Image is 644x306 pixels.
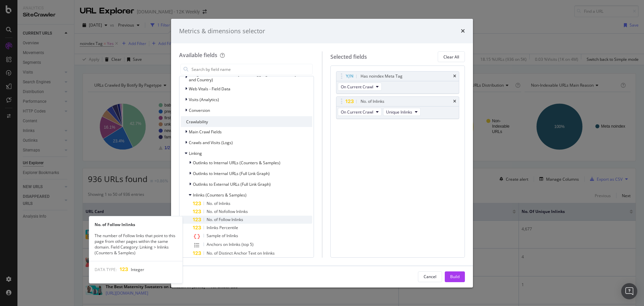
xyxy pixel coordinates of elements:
span: Web Vitals - Field Data [189,86,230,92]
input: Search by field name [191,64,312,74]
span: Outlinks to External URLs (Full Link Graph) [193,181,271,187]
span: Unique Inlinks [386,109,412,115]
button: Clear All [438,51,465,62]
div: Selected fields [330,53,367,61]
span: No. of Inlinks [207,201,230,206]
div: modal [171,19,473,288]
div: No. of Inlinks [361,98,384,105]
span: Conversion [189,107,210,113]
span: Linking [189,150,202,156]
div: No. of Follow Inlinks [89,222,182,227]
button: On Current Crawl [338,108,382,116]
span: Crawls and Visits (Logs) [189,140,233,145]
span: Outlinks to Internal URLs (Counters & Samples) [193,160,280,166]
div: Available fields [179,51,217,59]
div: Build [450,274,460,279]
span: No. of Nofollow Inlinks [207,209,248,214]
span: No. of Distinct Anchor Text on Inlinks [207,250,275,256]
span: Google Search Console Keywords (Aggregated Metrics By URL and Country) [189,71,305,83]
div: Has noindex Meta TagtimesOn Current Crawl [336,71,460,94]
button: Unique Inlinks [383,108,421,116]
span: Sample of Inlinks [207,233,238,238]
span: No. of Follow Inlinks [207,217,243,222]
div: Open Intercom Messenger [621,283,637,299]
button: Cancel [418,271,442,282]
span: On Current Crawl [341,109,373,115]
div: times [461,27,465,36]
button: On Current Crawl [338,83,382,91]
span: Outlinks to Internal URLs (Full Link Graph) [193,171,270,176]
span: On Current Crawl [341,84,373,90]
span: Anchors on Inlinks (top 5) [207,242,254,247]
button: Build [445,271,465,282]
div: Crawlability [181,116,312,127]
span: Visits (Analytics) [189,97,219,102]
div: Clear All [443,54,459,60]
span: Main Crawl Fields [189,129,222,135]
span: Inlinks Percentile [207,225,238,230]
div: Metrics & dimensions selector [179,27,265,36]
span: Inlinks (Counters & Samples) [193,192,247,198]
div: times [453,99,456,103]
div: Cancel [424,274,436,279]
div: No. of InlinkstimesOn Current CrawlUnique Inlinks [336,96,460,119]
div: times [453,74,456,78]
div: The number of Follow links that point to this page from other pages within the same domain. Field... [89,233,182,256]
div: Has noindex Meta Tag [361,73,402,80]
